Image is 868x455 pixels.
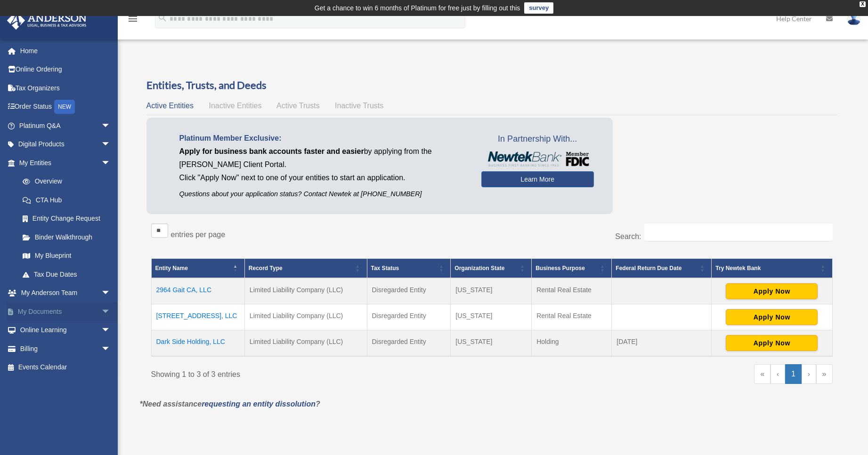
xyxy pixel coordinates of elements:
[7,79,125,97] a: Tax Organizers
[532,304,612,330] td: Rental Real Estate
[367,258,451,278] th: Tax Status: Activate to sort
[276,102,320,110] span: Active Trusts
[726,283,818,299] button: Apply Now
[179,188,467,200] p: Questions about your application status? Contact Newtek at [PHONE_NUMBER]
[451,278,532,304] td: [US_STATE]
[249,265,283,271] span: Record Type
[101,153,120,173] span: arrow_drop_down
[712,258,832,278] th: Try Newtek Bank : Activate to sort
[7,97,125,117] a: Order StatusNEW
[101,339,120,359] span: arrow_drop_down
[209,102,261,110] span: Inactive Entities
[7,321,125,340] a: Online Learningarrow_drop_down
[244,258,367,278] th: Record Type: Activate to sort
[146,102,194,110] span: Active Entities
[535,265,585,271] span: Business Purpose
[7,41,125,60] a: Home
[451,330,532,356] td: [US_STATE]
[367,304,451,330] td: Disregarded Entity
[146,78,837,93] h3: Entities, Trusts, and Deeds
[151,278,244,304] td: 2964 Gait CA, LLC
[157,13,168,23] i: search
[451,304,532,330] td: [US_STATE]
[151,330,244,356] td: Dark Side Holding, LLC
[101,135,120,154] span: arrow_drop_down
[860,1,866,7] div: close
[13,172,115,191] a: Overview
[13,191,120,209] a: CTA Hub
[151,258,244,278] th: Entity Name: Activate to invert sorting
[481,171,594,187] a: Learn More
[486,152,589,167] img: NewtekBankLogoSM.png
[785,364,802,384] a: 1
[151,304,244,330] td: [STREET_ADDRESS], LLC
[4,11,89,30] img: Anderson Advisors Platinum Portal
[7,135,125,154] a: Digital Productsarrow_drop_down
[7,302,125,321] a: My Documentsarrow_drop_down
[13,228,120,247] a: Binder Walkthrough
[481,132,594,147] span: In Partnership With...
[612,258,712,278] th: Federal Return Due Date: Activate to sort
[612,330,712,356] td: [DATE]
[367,330,451,356] td: Disregarded Entity
[101,321,120,340] span: arrow_drop_down
[371,265,399,271] span: Tax Status
[101,284,120,303] span: arrow_drop_down
[715,263,818,274] div: Try Newtek Bank
[155,265,188,271] span: Entity Name
[13,265,120,284] a: Tax Due Dates
[101,302,120,321] span: arrow_drop_down
[847,12,861,25] img: User Pic
[451,258,532,278] th: Organization State: Activate to sort
[367,278,451,304] td: Disregarded Entity
[140,400,320,408] em: *Need assistance ?
[524,2,553,14] a: survey
[244,304,367,330] td: Limited Liability Company (LLC)
[532,330,612,356] td: Holding
[202,400,316,408] a: requesting an entity dissolution
[726,309,818,325] button: Apply Now
[771,364,785,384] a: Previous
[7,153,120,172] a: My Entitiesarrow_drop_down
[454,265,504,271] span: Organization State
[179,145,467,171] p: by applying from the [PERSON_NAME] Client Portal.
[726,335,818,351] button: Apply Now
[179,147,364,155] span: Apply for business bank accounts faster and easier
[101,116,120,136] span: arrow_drop_down
[802,364,816,384] a: Next
[127,16,138,24] a: menu
[7,284,125,303] a: My Anderson Teamarrow_drop_down
[532,258,612,278] th: Business Purpose: Activate to sort
[171,231,226,239] label: entries per page
[13,247,120,265] a: My Blueprint
[7,358,125,377] a: Events Calendar
[7,60,125,79] a: Online Ordering
[127,13,138,24] i: menu
[244,330,367,356] td: Limited Liability Company (LLC)
[151,364,485,381] div: Showing 1 to 3 of 3 entries
[816,364,833,384] a: Last
[335,102,383,110] span: Inactive Trusts
[13,209,120,228] a: Entity Change Request
[179,132,467,145] p: Platinum Member Exclusive:
[532,278,612,304] td: Rental Real Estate
[7,116,125,135] a: Platinum Q&Aarrow_drop_down
[616,265,681,271] span: Federal Return Due Date
[315,2,520,14] div: Get a chance to win 6 months of Platinum for free just by filling out this
[7,339,125,358] a: Billingarrow_drop_down
[179,171,467,184] p: Click "Apply Now" next to one of your entities to start an application.
[754,364,771,384] a: First
[54,100,75,114] div: NEW
[244,278,367,304] td: Limited Liability Company (LLC)
[615,232,641,240] label: Search:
